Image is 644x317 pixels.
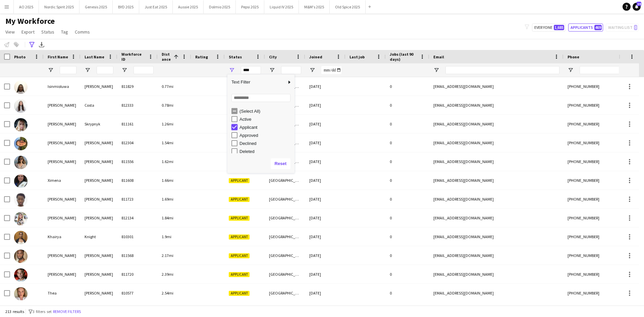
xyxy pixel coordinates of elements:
div: Column Filter [227,74,294,173]
div: [DATE] [305,77,345,96]
div: [PERSON_NAME] [80,265,117,283]
div: (Select All) [239,109,292,114]
span: Applicant [229,197,250,202]
div: [DATE] [305,190,345,208]
div: [PERSON_NAME] [44,134,80,152]
a: Status [39,28,57,36]
div: Thea [44,284,80,302]
button: Reset [271,158,290,169]
span: 2.54mi [162,290,173,296]
div: 812304 [117,134,158,152]
div: 812134 [117,209,158,227]
div: 811720 [117,265,158,283]
img: Isinmioluwa Adeniji [14,81,28,94]
span: Joined [309,54,322,59]
button: Just Eat 2025 [139,0,173,13]
button: Open Filter Menu [568,67,574,73]
div: Deleted [239,149,292,154]
app-action-btn: Advanced filters [28,41,36,49]
div: [EMAIL_ADDRESS][DOMAIN_NAME] [429,265,563,283]
span: 1.62mi [162,159,173,164]
img: Dulcie George [14,137,28,150]
button: M&M's 2025 [299,0,330,13]
span: 469 [594,25,602,30]
button: Everyone1,685 [532,23,566,32]
img: Lesia Skrypnyk [14,118,28,131]
div: [DATE] [305,171,345,190]
div: Approved [239,133,292,138]
div: [EMAIL_ADDRESS][DOMAIN_NAME] [429,152,563,171]
div: [PERSON_NAME] [80,152,117,171]
div: 0 [386,96,429,114]
img: Joana Costa [14,99,28,113]
span: My Workforce [5,16,55,26]
div: [GEOGRAPHIC_DATA] [265,171,305,190]
img: Thea Morris [14,287,28,301]
div: 0 [386,190,429,208]
span: Status [41,29,54,35]
div: [PERSON_NAME] [44,190,80,208]
a: Tag [58,28,71,36]
span: Status [229,54,242,59]
button: Open Filter Menu [433,67,439,73]
button: Aussie 2025 [173,0,204,13]
div: [PERSON_NAME] [44,152,80,171]
span: 1.84mi [162,215,173,220]
div: [PERSON_NAME] [80,190,117,208]
div: Knight [80,227,117,246]
input: Workforce ID Filter Input [133,66,154,74]
button: Nordic Spirit 2025 [39,0,79,13]
div: [EMAIL_ADDRESS][DOMAIN_NAME] [429,209,563,227]
button: Open Filter Menu [85,67,91,73]
div: [DATE] [305,134,345,152]
div: [DATE] [305,209,345,227]
a: 14 [633,3,641,11]
button: Open Filter Menu [309,67,315,73]
img: Kyle Richardson [14,268,28,282]
span: 0.77mi [162,84,173,89]
input: Joined Filter Input [321,66,341,74]
div: 0 [386,115,429,133]
div: [PERSON_NAME] [80,209,117,227]
span: 14 [637,2,641,6]
button: Remove filters [52,308,82,315]
span: Distance [162,52,171,62]
input: First Name Filter Input [60,66,76,74]
div: [PERSON_NAME] [80,134,117,152]
div: [DATE] [305,115,345,133]
button: Dolmio 2025 [204,0,236,13]
div: [EMAIL_ADDRESS][DOMAIN_NAME] [429,134,563,152]
div: [EMAIL_ADDRESS][DOMAIN_NAME] [429,115,563,133]
span: Phone [568,54,579,59]
span: 1.66mi [162,178,173,183]
div: 811556 [117,152,158,171]
div: [GEOGRAPHIC_DATA] [265,190,305,208]
img: Ximena Estrella Gonzalez [14,174,28,188]
div: [PERSON_NAME] [80,284,117,302]
div: [DATE] [305,265,345,283]
a: Export [19,28,37,36]
img: Jesse Kabia [14,193,28,207]
div: [PERSON_NAME] [44,115,80,133]
img: Khairya Knight [14,231,28,244]
div: 811723 [117,190,158,208]
span: 1.54mi [162,140,173,145]
span: Applicant [229,272,250,277]
button: Pepsi 2025 [236,0,264,13]
span: 1,685 [554,25,564,30]
div: 0 [386,77,429,96]
div: [DATE] [305,246,345,265]
span: Workforce ID [121,52,146,62]
div: [EMAIL_ADDRESS][DOMAIN_NAME] [429,77,563,96]
button: BYD 2025 [113,0,139,13]
div: 811829 [117,77,158,96]
div: [PERSON_NAME] [44,96,80,114]
div: 0 [386,171,429,190]
span: Rating [195,54,208,59]
button: Open Filter Menu [229,67,235,73]
span: Last Name [85,54,104,59]
img: Marisa Orton [14,212,28,225]
span: City [269,54,277,59]
button: Open Filter Menu [48,67,54,73]
div: Costa [80,96,117,114]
